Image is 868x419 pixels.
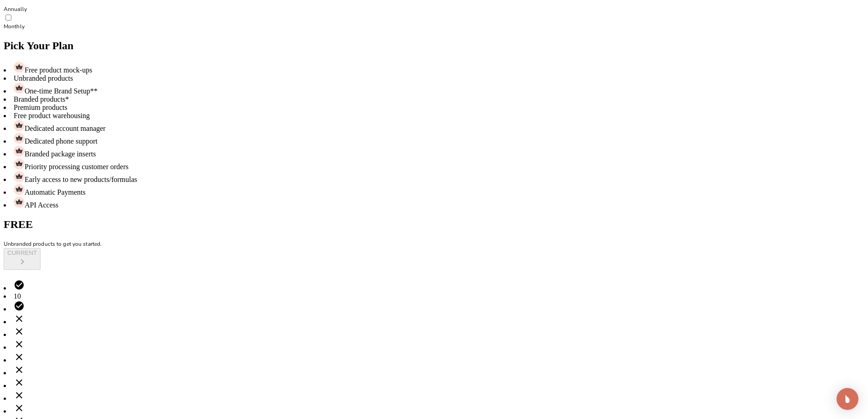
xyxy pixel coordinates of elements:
li: Free product warehousing [4,112,864,120]
p: Unbranded products to get you started. [4,240,864,248]
li: Dedicated phone support [4,133,864,145]
li: One-time Brand Setup** [4,83,864,95]
h1: Pick Your Plan [4,40,864,52]
li: Priority processing customer orders [4,158,864,171]
li: Premium products [4,103,864,112]
li: Dedicated account manager [4,120,864,133]
li: 10 [4,292,864,300]
h1: FREE [4,218,864,231]
li: Free product mock-ups [4,62,864,74]
div: Open Intercom Messenger [837,388,858,410]
li: Branded package inserts [4,145,864,158]
li: Branded products* [4,95,864,103]
li: Early access to new products/formulas [4,171,864,184]
li: Automatic Payments [4,184,864,197]
li: API Access [4,197,864,209]
p: Monthly [4,22,864,31]
li: Unbranded products [4,74,864,83]
p: Annually [4,5,864,13]
button: CURRENT [4,248,41,270]
div: CURRENT [7,249,37,256]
